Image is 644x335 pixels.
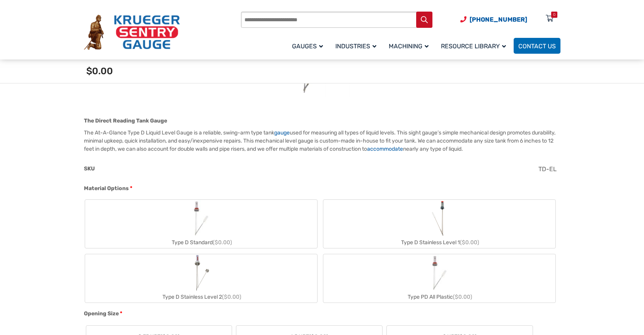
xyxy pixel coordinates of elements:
[222,294,241,300] span: ($0.00)
[470,16,527,23] span: [PHONE_NUMBER]
[86,66,113,77] span: $0.00
[429,200,449,237] img: Chemical Sight Gauge
[389,43,429,50] span: Machining
[84,165,95,172] span: SKU
[453,294,472,300] span: ($0.00)
[323,200,555,248] label: Type D Stainless Level 1
[460,239,479,246] span: ($0.00)
[84,310,119,317] span: Opening Size
[84,129,560,153] p: The At-A-Glance Type D Liquid Level Gauge is a reliable, swing-arm type tank used for measuring a...
[85,291,317,303] div: Type D Stainless Level 2
[292,43,323,50] span: Gauges
[538,165,557,173] span: TD-EL
[84,185,129,192] span: Material Options
[367,146,403,152] a: accommodate
[384,37,436,55] a: Machining
[331,37,384,55] a: Industries
[84,15,180,50] img: Krueger Sentry Gauge
[441,43,506,50] span: Resource Library
[335,43,376,50] span: Industries
[553,12,555,18] div: 0
[85,254,317,303] label: Type D Stainless Level 2
[518,43,556,50] span: Contact Us
[436,37,514,55] a: Resource Library
[323,291,555,303] div: Type PD All Plastic
[213,239,232,246] span: ($0.00)
[85,237,317,248] div: Type D Standard
[130,184,132,192] abbr: required
[274,129,290,136] a: gauge
[85,200,317,248] label: Type D Standard
[323,237,555,248] div: Type D Stainless Level 1
[287,37,331,55] a: Gauges
[120,309,122,318] abbr: required
[323,254,555,303] label: Type PD All Plastic
[514,38,560,54] a: Contact Us
[460,15,527,24] a: Phone Number (920) 434-8860
[84,117,167,124] strong: The Direct Reading Tank Gauge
